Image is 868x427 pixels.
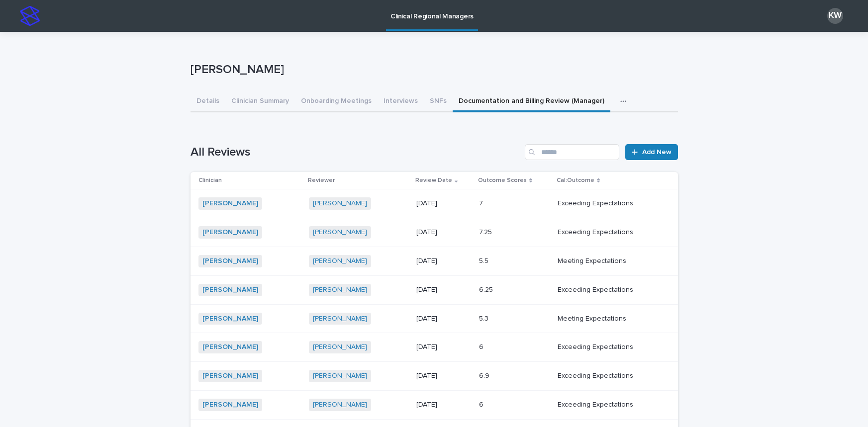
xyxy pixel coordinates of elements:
p: Meeting Expectations [558,313,628,323]
p: [DATE] [416,228,471,237]
a: [PERSON_NAME] [313,343,367,351]
tr: [PERSON_NAME] [PERSON_NAME] [DATE]6.96.9 Exceeding ExpectationsExceeding Expectations [191,362,678,391]
a: [PERSON_NAME] [202,199,258,208]
p: [DATE] [416,315,471,323]
p: Meeting Expectations [558,255,628,265]
p: [DATE] [416,286,471,294]
p: [DATE] [416,401,471,409]
p: 6.25 [479,284,495,294]
p: [DATE] [416,372,471,380]
p: Cal:Outcome [557,175,594,186]
p: 5.3 [479,313,490,323]
button: Interviews [378,91,424,112]
p: [PERSON_NAME] [191,63,674,77]
a: [PERSON_NAME] [313,199,367,208]
span: Add New [642,149,672,156]
p: Exceeding Expectations [558,399,635,409]
a: [PERSON_NAME] [202,372,258,380]
button: Details [191,91,225,112]
tr: [PERSON_NAME] [PERSON_NAME] [DATE]66 Exceeding ExpectationsExceeding Expectations [191,333,678,362]
p: [DATE] [416,199,471,208]
button: Documentation and Billing Review (Manager) [453,91,610,112]
p: Clinician [198,175,222,186]
a: [PERSON_NAME] [202,257,258,265]
a: [PERSON_NAME] [313,228,367,237]
tr: [PERSON_NAME] [PERSON_NAME] [DATE]7.257.25 Exceeding ExpectationsExceeding Expectations [191,218,678,247]
p: 6 [479,341,485,351]
h1: All Reviews [191,145,521,160]
a: [PERSON_NAME] [202,228,258,237]
div: KW [827,8,843,24]
tr: [PERSON_NAME] [PERSON_NAME] [DATE]77 Exceeding ExpectationsExceeding Expectations [191,189,678,218]
p: 7.25 [479,226,494,237]
a: [PERSON_NAME] [313,401,367,409]
tr: [PERSON_NAME] [PERSON_NAME] [DATE]5.55.5 Meeting ExpectationsMeeting Expectations [191,247,678,275]
p: Exceeding Expectations [558,341,635,351]
a: [PERSON_NAME] [202,286,258,294]
p: Outcome Scores [478,175,527,186]
p: [DATE] [416,257,471,265]
button: Clinician Summary [225,91,295,112]
p: [DATE] [416,343,471,351]
tr: [PERSON_NAME] [PERSON_NAME] [DATE]5.35.3 Meeting ExpectationsMeeting Expectations [191,304,678,333]
a: [PERSON_NAME] [313,286,367,294]
p: Exceeding Expectations [558,284,635,294]
a: [PERSON_NAME] [313,372,367,380]
a: Add New [625,144,677,160]
p: Exceeding Expectations [558,370,635,380]
tr: [PERSON_NAME] [PERSON_NAME] [DATE]66 Exceeding ExpectationsExceeding Expectations [191,390,678,419]
p: Review Date [415,175,452,186]
p: Exceeding Expectations [558,226,635,237]
button: SNFs [424,91,453,112]
a: [PERSON_NAME] [202,315,258,323]
input: Search [525,144,619,160]
p: 5.5 [479,255,490,265]
a: [PERSON_NAME] [202,343,258,351]
a: [PERSON_NAME] [313,257,367,265]
p: 6.9 [479,370,491,380]
tr: [PERSON_NAME] [PERSON_NAME] [DATE]6.256.25 Exceeding ExpectationsExceeding Expectations [191,275,678,304]
img: stacker-logo-s-only.png [20,6,40,26]
p: 7 [479,197,485,208]
p: Reviewer [308,175,335,186]
button: Onboarding Meetings [295,91,378,112]
p: Exceeding Expectations [558,197,635,208]
p: 6 [479,399,485,409]
a: [PERSON_NAME] [313,315,367,323]
a: [PERSON_NAME] [202,401,258,409]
